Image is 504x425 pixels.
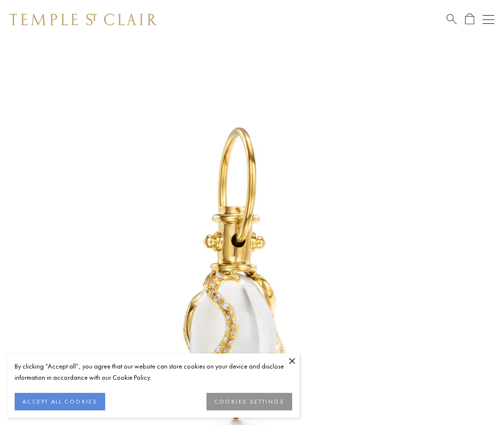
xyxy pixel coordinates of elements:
[10,14,157,25] img: Temple St. Clair
[206,393,292,410] button: COOKIES SETTINGS
[465,13,474,25] a: Open Shopping Bag
[15,361,292,383] div: By clicking “Accept all”, you agree that our website can store cookies on your device and disclos...
[483,14,494,25] button: Open navigation
[15,393,105,410] button: ACCEPT ALL COOKIES
[447,13,457,25] a: Search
